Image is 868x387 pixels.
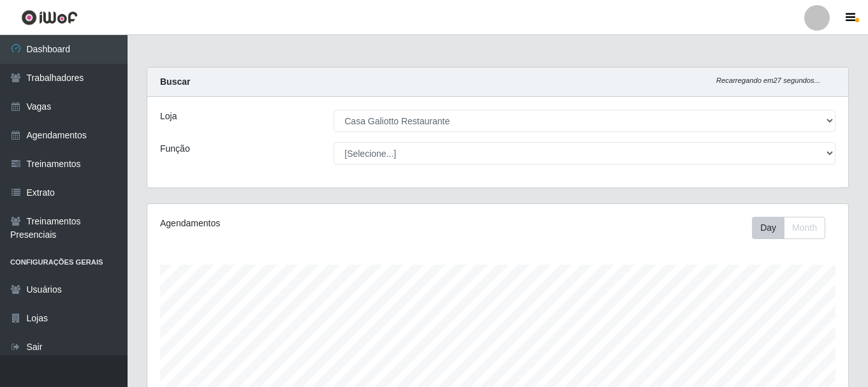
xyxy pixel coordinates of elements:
[752,217,835,239] div: Toolbar with button groups
[160,142,190,156] label: Função
[752,217,825,239] div: First group
[160,217,430,230] div: Agendamentos
[21,10,78,26] img: CoreUI Logo
[752,217,784,239] button: Day
[716,77,820,84] i: Recarregando em 27 segundos...
[160,77,190,87] strong: Buscar
[784,217,825,239] button: Month
[160,110,177,123] label: Loja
